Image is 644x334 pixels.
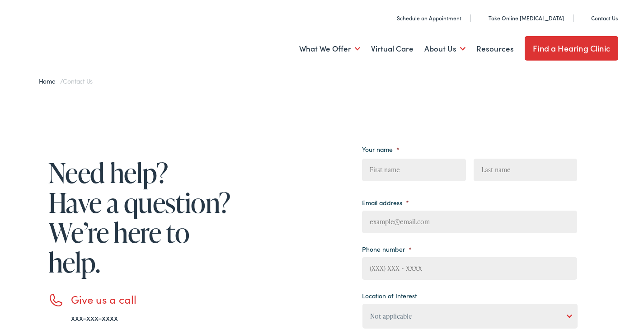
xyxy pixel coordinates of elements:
[479,14,564,22] a: Take Online [MEDICAL_DATA]
[48,158,234,277] h1: Need help? Have a question? We’re here to help.
[371,32,414,66] a: Virtual Care
[362,198,409,207] label: Email address
[476,32,514,66] a: Resources
[387,14,393,23] img: utility icon
[581,14,618,22] a: Contact Us
[479,14,485,23] img: utility icon
[474,159,577,181] input: Last name
[71,312,118,323] a: xxx-xxx-xxxx
[581,14,588,23] img: utility icon
[362,245,412,253] label: Phone number
[525,36,618,61] a: Find a Hearing Clinic
[362,257,577,280] input: (XXX) XXX - XXXX
[424,32,465,66] a: About Us
[362,159,465,181] input: First name
[362,211,577,233] input: example@email.com
[362,292,417,300] label: Location of Interest
[387,14,461,22] a: Schedule an Appointment
[362,145,400,153] label: Your name
[299,32,360,66] a: What We Offer
[71,293,234,306] h3: Give us a call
